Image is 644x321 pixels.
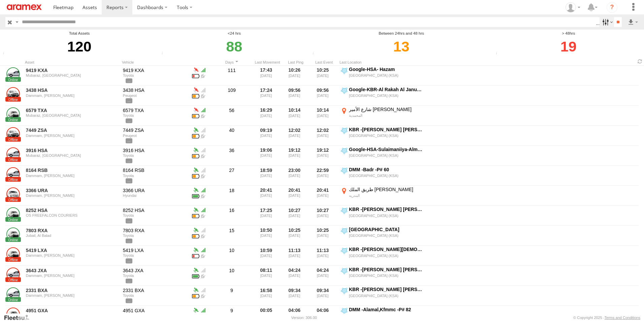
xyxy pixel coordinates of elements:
div: KBR -[PERSON_NAME] [PERSON_NAME],Qashla -P# 30 [349,286,423,292]
div: Dammam, [PERSON_NAME] [26,293,118,297]
div: Mubaraz, [GEOGRAPHIC_DATA] [26,153,118,157]
div: Toyota [123,314,188,318]
div: 20:41 [DATE] [283,186,309,205]
span: View Vehicle Details to show all tags [126,279,132,283]
div: Between 24hrs and 48 hrs [311,31,492,36]
div: <24 hrs [160,31,309,36]
span: View Vehicle Details to show all tags [126,118,132,123]
label: Click to View Event Location [340,127,424,145]
div: 16 [212,206,252,225]
div: 12:02 [DATE] [283,127,309,145]
div: 10:25 [DATE] [311,66,337,85]
div: Google-KBR-Al Rakah Al Janubiya-2 [349,86,423,93]
div: Mubaraz, [GEOGRAPHIC_DATA] [26,73,118,77]
a: 3643 JXA [26,267,118,274]
div: 27 [212,167,252,185]
div: 7803 RXA [123,227,188,234]
a: 3916 HSA [26,147,118,153]
span: View Vehicle Details to show all tags [126,239,132,243]
div: Peugeot [123,94,188,98]
div: [GEOGRAPHIC_DATA] (KSA) [349,313,423,318]
a: 8164 RSB [26,167,118,173]
div: OS FREEFALCON COURIERS [26,213,118,217]
div: Last Ping [283,60,309,65]
label: Click to View Event Location [340,226,424,245]
div: طريق الملك [PERSON_NAME] [349,186,423,192]
div: [GEOGRAPHIC_DATA] (KSA) [349,153,423,158]
div: 10:59 [DATE] [255,246,280,265]
div: 10:14 [DATE] [283,106,309,125]
div: Dammam, [PERSON_NAME] [26,94,118,98]
div: Total number of Enabled Assets [1,51,11,57]
div: Jubail, Al Balad [26,234,118,238]
div: © Copyright 2025 - [573,316,640,320]
a: View Asset Details [6,167,20,181]
div: Asset [25,60,119,65]
a: View Asset Details [6,87,20,101]
div: 04:24 [DATE] [311,266,337,285]
div: GSM Signal = 5 [199,66,207,72]
div: 09:56 [DATE] [311,86,337,105]
div: Battery Remaining: 3.68v [192,252,199,258]
img: aramex-logo.svg [7,4,42,10]
div: 120 [1,36,158,57]
div: 5419 LXA [123,247,188,253]
div: DMM -Badr -P# 60 [349,167,423,173]
div: Click to Sort [255,60,280,65]
div: 20:41 [DATE] [311,186,337,205]
div: [GEOGRAPHIC_DATA] (KSA) [349,213,423,218]
div: 3916 HSA [123,147,188,153]
div: Battery Remaining: 4.03v [192,192,199,199]
div: البندريه [349,193,423,198]
div: Last Location [340,60,424,65]
div: 10:27 [DATE] [311,206,337,225]
div: [GEOGRAPHIC_DATA] [349,226,423,233]
div: 7449 ZSA [123,127,188,133]
a: View Asset Details [6,267,20,281]
div: [GEOGRAPHIC_DATA] (KSA) [349,293,423,298]
div: Toyota [123,113,188,117]
div: GSM Signal = 5 [199,206,207,212]
span: View Vehicle Details to show all tags [126,138,132,143]
div: KBR -[PERSON_NAME] [PERSON_NAME],Qashla -P# 30 [349,127,423,133]
div: 3366 URA [123,187,188,193]
div: Dammam, [PERSON_NAME] [26,274,118,278]
div: المحمدية [349,113,423,118]
div: Battery Remaining: 4.14v [192,233,199,239]
div: Battery Remaining: 4.15v [192,212,199,218]
div: Battery Remaining: 4.09v [192,313,199,319]
span: View Vehicle Details to show all tags [126,78,132,83]
div: Toyota [123,174,188,178]
div: Toyota [123,73,188,77]
label: Click to View Event Location [340,146,424,165]
div: > 48hrs [494,31,643,36]
div: Battery Remaining: 4.02v [192,133,199,139]
div: 10:25 [DATE] [283,226,309,245]
i: ? [607,2,617,13]
div: GSM Signal = 5 [199,307,207,313]
a: 2331 BXA [26,287,118,293]
div: 09:34 [DATE] [311,286,337,305]
div: 19:06 [DATE] [255,146,280,165]
div: 22:59 [DATE] [311,167,337,185]
div: Last Event [311,60,337,65]
div: GSM Signal = 4 [199,86,207,93]
div: 6579 TXA [123,107,188,113]
a: View Asset Details [6,227,20,241]
div: GSM Signal = 5 [199,186,207,192]
div: GSM Signal = 4 [199,127,207,133]
div: 11:13 [DATE] [311,246,337,265]
div: [GEOGRAPHIC_DATA] (KSA) [349,73,423,78]
div: KBR -[PERSON_NAME] [PERSON_NAME],Qashla -P# 30 [349,266,423,273]
a: 3366 URA [26,187,118,193]
div: 17:24 [DATE] [255,86,280,105]
div: [GEOGRAPHIC_DATA] (KSA) [349,253,423,258]
div: 17:25 [DATE] [255,206,280,225]
div: 11:13 [DATE] [283,246,309,265]
a: Visit our Website [4,314,35,321]
div: 16:29 [DATE] [255,106,280,125]
span: View Vehicle Details to show all tags [126,298,132,303]
div: 3438 HSA [123,87,188,93]
label: Click to View Event Location [340,206,424,225]
div: Vehicle [122,60,189,65]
